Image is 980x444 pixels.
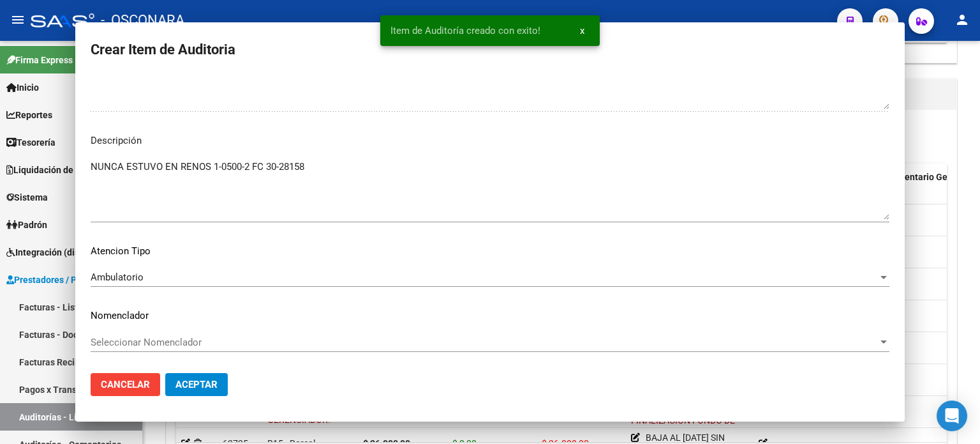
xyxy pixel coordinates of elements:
[91,38,889,62] h2: Crear Item de Auditoria
[6,163,118,177] span: Liquidación de Convenios
[937,401,967,431] div: Open Intercom Messenger
[580,25,584,36] span: x
[10,12,26,27] mat-icon: menu
[101,379,150,390] span: Cancelar
[101,6,184,34] span: - OSCONARA
[6,218,47,232] span: Padrón
[954,12,970,27] mat-icon: person
[91,134,889,148] p: Descripción
[390,24,540,37] span: Item de Auditoría creado con exito!
[6,245,124,259] span: Integración (discapacidad)
[6,135,56,149] span: Tesorería
[6,190,48,204] span: Sistema
[91,309,889,323] p: Nomenclador
[165,373,228,396] button: Aceptar
[6,273,122,287] span: Prestadores / Proveedores
[6,53,73,67] span: Firma Express
[91,272,144,283] span: Ambulatorio
[91,373,160,396] button: Cancelar
[91,244,889,259] p: Atencion Tipo
[6,80,39,95] span: Inicio
[175,379,218,390] span: Aceptar
[6,108,52,122] span: Reportes
[91,337,878,348] span: Seleccionar Nomenclador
